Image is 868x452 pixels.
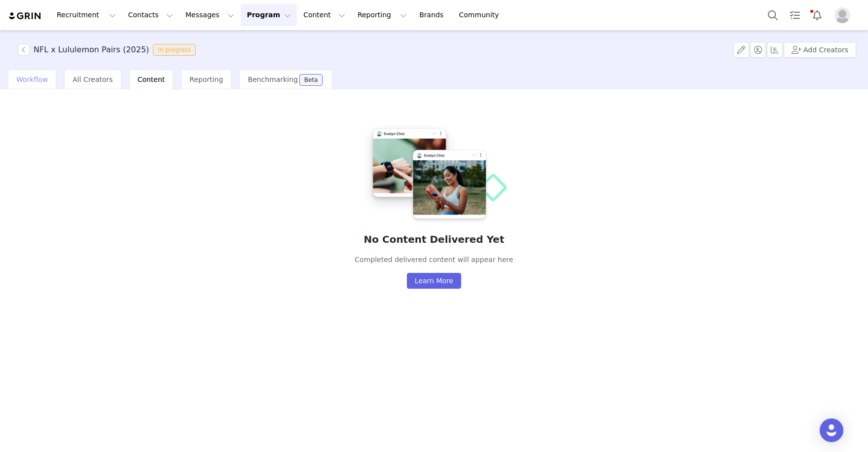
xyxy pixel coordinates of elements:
p: Completed delivered content will appear here [355,255,513,265]
button: Contacts [122,4,179,26]
span: All Creators [72,75,112,83]
h2: No Content Delivered Yet [355,232,513,247]
span: Workflow [16,75,48,83]
span: [object Object] [18,44,200,56]
button: Add Creators [784,42,856,58]
button: Search [762,4,784,26]
a: Community [453,4,509,26]
button: Program [241,4,297,26]
a: Brands [413,4,452,26]
h3: NFL x Lululemon Pairs (2025) [34,44,149,56]
button: Recruitment [51,4,122,26]
span: Reporting [189,75,223,83]
span: In progress [153,44,196,56]
button: Learn More [407,273,461,289]
div: Beta [304,77,318,83]
img: grin logo [8,11,42,21]
button: Content [297,4,351,26]
img: placeholder-profile.jpg [834,7,850,23]
button: Notifications [806,4,828,26]
button: Reporting [352,4,413,26]
img: delivered-empty%402x.png [360,121,508,224]
div: Open Intercom Messenger [820,418,843,442]
a: Tasks [784,4,806,26]
button: Messages [180,4,240,26]
span: Content [138,75,165,83]
button: Profile [829,7,860,23]
span: Benchmarking [248,75,297,83]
